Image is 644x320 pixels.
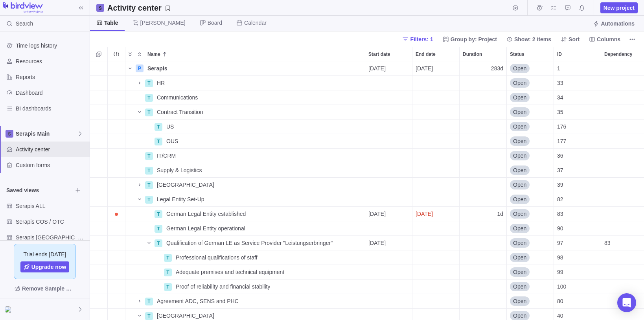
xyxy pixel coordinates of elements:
[510,2,521,13] span: Start timer
[365,294,412,309] div: Start date
[557,166,563,174] span: 37
[412,207,460,221] div: End date
[548,6,559,12] a: My assignments
[460,207,507,221] div: Duration
[107,2,162,13] h2: Activity center
[513,64,526,72] span: Open
[460,90,507,105] div: Duration
[16,202,86,210] span: Serapis ALL
[108,192,125,207] div: Trouble indication
[507,192,554,207] div: Status
[554,134,601,148] div: 177
[125,134,365,149] div: Name
[108,265,125,280] div: Trouble indication
[166,123,174,131] span: US
[534,6,545,12] a: Time logs
[365,221,412,236] div: Start date
[412,250,460,265] div: End date
[507,105,554,119] div: Open
[554,192,601,207] div: ID
[125,265,365,280] div: Name
[554,149,601,163] div: ID
[365,47,412,61] div: Start date
[125,280,365,294] div: Name
[145,167,153,175] div: T
[513,108,526,116] span: Open
[125,250,365,265] div: Name
[157,108,203,116] span: Contract Transition
[163,120,365,134] div: US
[16,57,86,65] span: Resources
[365,280,412,294] div: Start date
[125,178,365,192] div: Name
[604,50,632,58] span: Dependency
[513,137,526,145] span: Open
[507,207,554,221] div: Open
[412,192,460,207] div: End date
[108,76,125,90] div: Trouble indication
[562,2,573,13] span: Approval requests
[108,221,125,236] div: Trouble indication
[164,254,172,262] div: T
[586,34,624,45] span: Columns
[365,90,412,105] div: Start date
[507,61,554,75] div: Open
[412,105,460,120] div: End date
[507,61,554,76] div: Status
[557,181,563,189] span: 39
[368,50,390,58] span: Start date
[125,105,365,120] div: Name
[460,105,507,120] div: Duration
[157,195,204,203] span: Legal Entity Set-Up
[507,76,554,90] div: Open
[20,261,70,272] span: Upgrade now
[135,49,144,60] span: Collapse
[365,149,412,163] div: Start date
[554,178,601,192] div: ID
[597,35,620,43] span: Columns
[412,221,460,236] div: End date
[108,236,125,250] div: Trouble indication
[412,294,460,309] div: End date
[125,49,135,60] span: Expand
[104,19,118,27] span: Table
[513,195,526,203] span: Open
[154,178,365,192] div: Germany
[157,79,165,87] span: HR
[125,192,365,207] div: Name
[412,178,460,192] div: End date
[108,120,125,134] div: Trouble indication
[16,89,86,97] span: Dashboard
[554,90,601,105] div: ID
[365,207,412,221] div: Start date
[412,265,460,280] div: End date
[412,280,460,294] div: End date
[507,192,554,206] div: Open
[155,225,162,233] div: T
[412,76,460,90] div: End date
[164,283,172,291] div: T
[627,34,638,45] span: More actions
[368,64,386,72] span: [DATE]
[108,149,125,163] div: Trouble indication
[154,163,365,177] div: Supply & Logistics
[154,149,365,163] div: IT/CRM
[412,120,460,134] div: End date
[460,61,507,76] div: Duration
[365,134,412,149] div: Start date
[554,221,601,236] div: ID
[6,186,72,194] span: Saved views
[125,163,365,178] div: Name
[72,185,83,196] span: Browse views
[507,265,554,280] div: Status
[557,50,562,58] span: ID
[108,178,125,192] div: Trouble indication
[554,294,601,309] div: ID
[125,120,365,134] div: Name
[412,90,460,105] div: End date
[507,134,554,149] div: Status
[154,192,365,206] div: Legal Entity Set-Up
[554,192,601,206] div: 82
[569,35,580,43] span: Sort
[507,120,554,134] div: Open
